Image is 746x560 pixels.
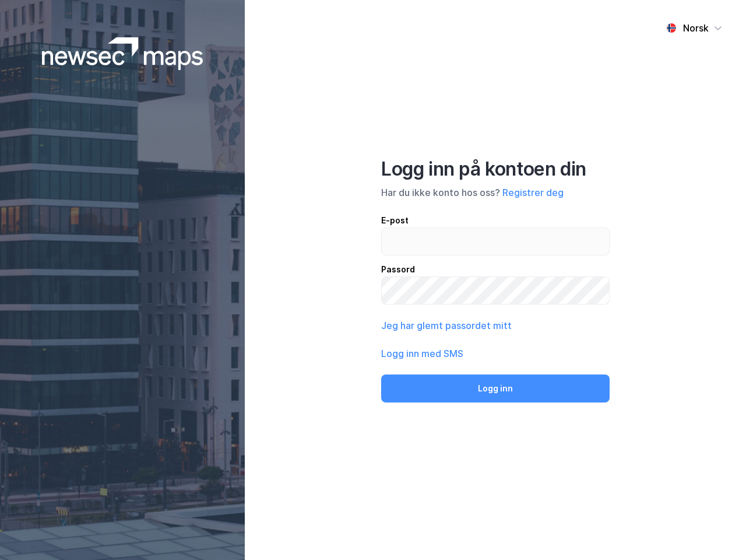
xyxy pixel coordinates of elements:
[381,157,610,181] div: Logg inn på kontoen din
[381,213,610,228] div: E-post
[683,21,709,35] div: Norsk
[381,318,512,332] button: Jeg har glemt passordet mitt
[42,37,203,70] img: logoWhite.bf58a803f64e89776f2b079ca2356427.svg
[688,504,746,560] iframe: Chat Widget
[502,185,564,199] button: Registrer deg
[381,346,463,360] button: Logg inn med SMS
[381,185,610,199] div: Har du ikke konto hos oss?
[381,374,610,402] button: Logg inn
[381,262,610,276] div: Passord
